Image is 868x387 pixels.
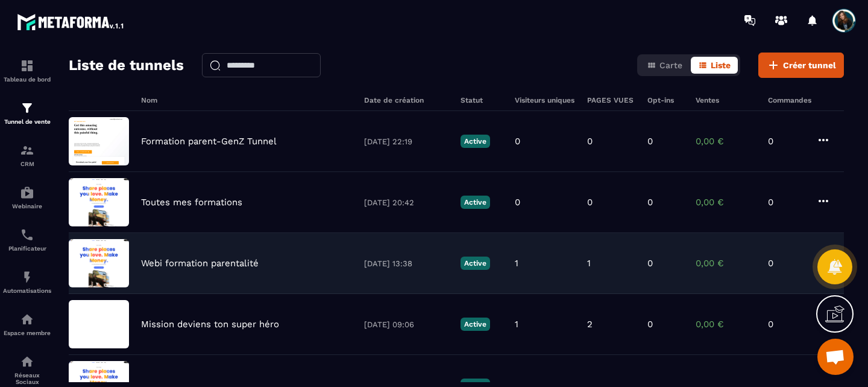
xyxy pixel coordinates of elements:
img: tab_keywords_by_traffic_grey.svg [137,70,146,80]
p: 0 [647,319,653,330]
p: 0 [587,136,593,147]
p: Active [461,196,490,209]
a: formationformationTunnel de vente [3,92,51,134]
p: Automatisations [3,287,51,294]
img: logo_orange.svg [19,19,29,29]
p: 0 [647,136,653,147]
h2: Liste de tunnels [69,53,184,77]
span: Liste [711,60,731,70]
img: tab_domain_overview_orange.svg [49,70,58,80]
a: automationsautomationsAutomatisations [3,261,51,303]
div: v 4.0.25 [34,19,59,29]
a: schedulerschedulerPlanificateur [3,219,51,261]
p: 0,00 € [696,136,756,147]
p: 0 [647,258,653,269]
h6: Nom [141,96,352,104]
h6: Ventes [696,96,756,104]
img: image [69,117,129,165]
img: image [69,178,129,226]
img: social-network [20,354,34,369]
p: 0,00 € [696,197,756,208]
p: 1 [587,258,591,269]
img: formation [20,143,34,158]
p: Mission deviens ton super héro [141,319,279,330]
p: [DATE] 09:06 [364,320,448,329]
p: Webinaire [3,203,51,209]
p: 1 [515,319,518,330]
a: formationformationTableau de bord [3,50,51,92]
p: 1 [515,258,518,269]
img: formation [20,59,34,73]
h6: PAGES VUES [587,96,635,104]
span: Carte [659,60,682,70]
p: 0 [768,197,804,208]
a: Ouvrir le chat [817,339,854,375]
p: Active [461,318,490,331]
div: Domaine: [DOMAIN_NAME] [31,31,136,41]
img: image [69,239,129,287]
h6: Commandes [768,96,811,104]
h6: Visiteurs uniques [515,96,575,104]
p: Espace membre [3,330,51,336]
a: automationsautomationsEspace membre [3,303,51,345]
p: 0 [587,197,593,208]
p: Tableau de bord [3,76,51,83]
img: automations [20,185,34,200]
p: [DATE] 20:42 [364,198,448,207]
p: [DATE] 13:38 [364,259,448,268]
img: scheduler [20,228,34,242]
h6: Statut [461,96,503,104]
img: image [69,300,129,348]
img: website_grey.svg [19,31,29,41]
button: Créer tunnel [758,53,844,78]
p: Active [461,257,490,270]
p: Planificateur [3,245,51,252]
p: 0,00 € [696,319,756,330]
button: Liste [691,57,738,74]
p: 0 [768,136,804,147]
p: 0 [515,197,520,208]
p: Réseaux Sociaux [3,372,51,385]
p: 2 [587,319,593,330]
p: Active [461,135,490,148]
a: formationformationCRM [3,134,51,176]
img: logo [17,11,125,33]
img: automations [20,270,34,284]
p: 0 [768,319,804,330]
span: Créer tunnel [783,59,836,71]
img: automations [20,312,34,327]
p: [DATE] 22:19 [364,137,448,146]
a: automationsautomationsWebinaire [3,176,51,219]
h6: Opt-ins [647,96,684,104]
p: 0,00 € [696,258,756,269]
p: 0 [768,258,804,269]
h6: Date de création [364,96,448,104]
p: CRM [3,161,51,167]
div: Domaine [62,71,93,79]
p: Formation parent-GenZ Tunnel [141,136,277,147]
p: 0 [515,136,520,147]
button: Carte [640,57,690,74]
p: Webi formation parentalité [141,258,259,269]
p: Tunnel de vente [3,118,51,125]
p: Toutes mes formations [141,197,242,208]
p: 0 [647,197,653,208]
img: formation [20,101,34,115]
div: Mots-clés [150,71,184,79]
